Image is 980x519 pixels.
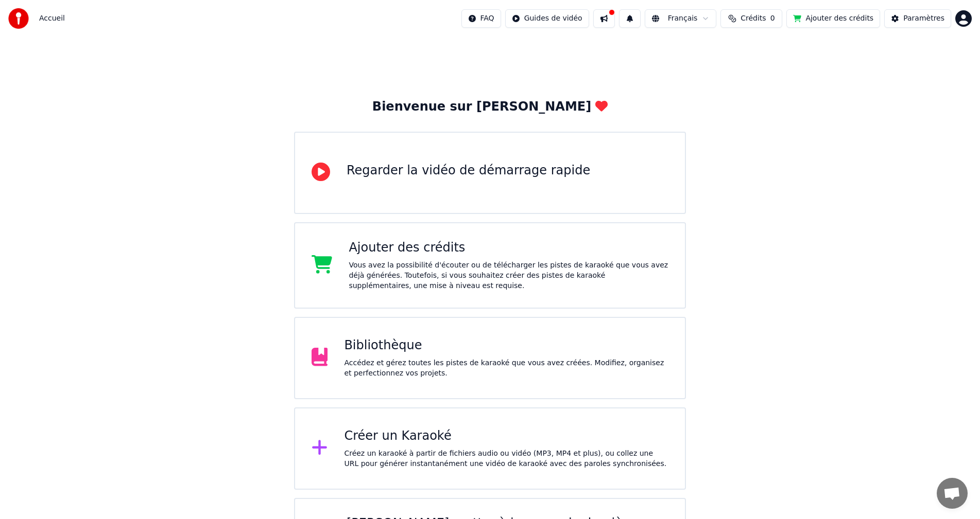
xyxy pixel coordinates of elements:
button: Crédits0 [720,9,782,28]
div: Créer un Karaoké [344,428,668,444]
span: 0 [770,13,775,24]
div: Accédez et gérez toutes les pistes de karaoké que vous avez créées. Modifiez, organisez et perfec... [344,358,668,379]
button: Paramètres [884,9,951,28]
div: Paramètres [903,13,944,24]
div: Regarder la vidéo de démarrage rapide [347,163,590,179]
nav: breadcrumb [39,13,65,24]
div: Bienvenue sur [PERSON_NAME] [372,99,608,115]
button: FAQ [461,9,501,28]
button: Ajouter des crédits [786,9,880,28]
div: Créez un karaoké à partir de fichiers audio ou vidéo (MP3, MP4 et plus), ou collez une URL pour g... [344,449,668,469]
span: Crédits [741,13,766,24]
div: Ajouter des crédits [349,240,668,256]
button: Guides de vidéo [505,9,589,28]
div: Bibliothèque [344,337,668,354]
div: Ouvrir le chat [937,478,968,509]
img: youka [8,8,29,29]
div: Vous avez la possibilité d'écouter ou de télécharger les pistes de karaoké que vous avez déjà gén... [349,260,668,291]
span: Accueil [39,13,65,24]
